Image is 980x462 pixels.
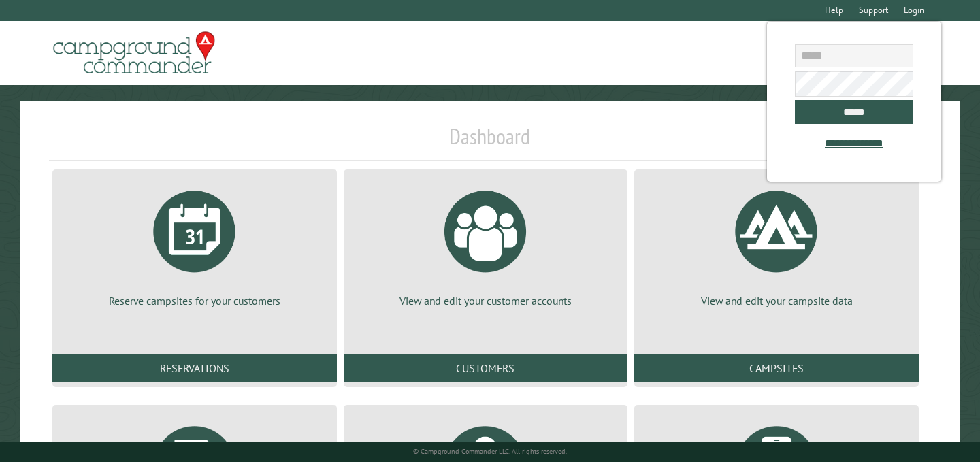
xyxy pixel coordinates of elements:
a: View and edit your customer accounts [360,180,612,308]
h1: Dashboard [49,123,931,161]
a: Campsites [634,354,919,382]
p: View and edit your customer accounts [360,293,612,308]
a: View and edit your campsite data [651,180,902,308]
p: Reserve campsites for your customers [69,293,321,308]
small: © Campground Commander LLC. All rights reserved. [413,447,567,456]
p: View and edit your campsite data [651,293,902,308]
a: Reserve campsites for your customers [69,180,321,308]
a: Customers [344,354,628,382]
img: Campground Commander [49,27,219,80]
a: Reservations [52,354,337,382]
